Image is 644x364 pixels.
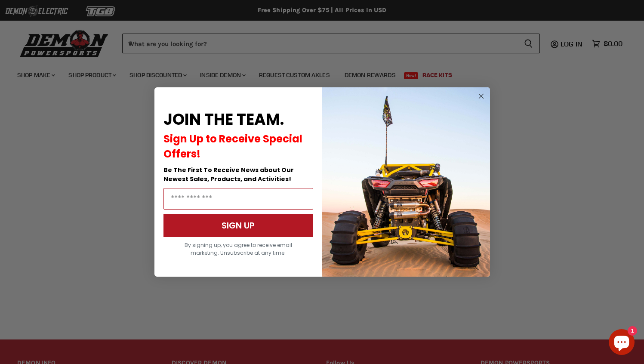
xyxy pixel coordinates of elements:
span: By signing up, you agree to receive email marketing. Unsubscribe at any time. [185,241,292,256]
span: Sign Up to Receive Special Offers! [163,132,302,161]
span: JOIN THE TEAM. [163,108,284,130]
button: SIGN UP [163,214,313,237]
inbox-online-store-chat: Shopify online store chat [606,329,637,357]
span: Be The First To Receive News about Our Newest Sales, Products, and Activities! [163,166,294,183]
img: a9095488-b6e7-41ba-879d-588abfab540b.jpeg [322,87,490,277]
input: Email Address [163,188,313,210]
button: Close dialog [476,91,487,102]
